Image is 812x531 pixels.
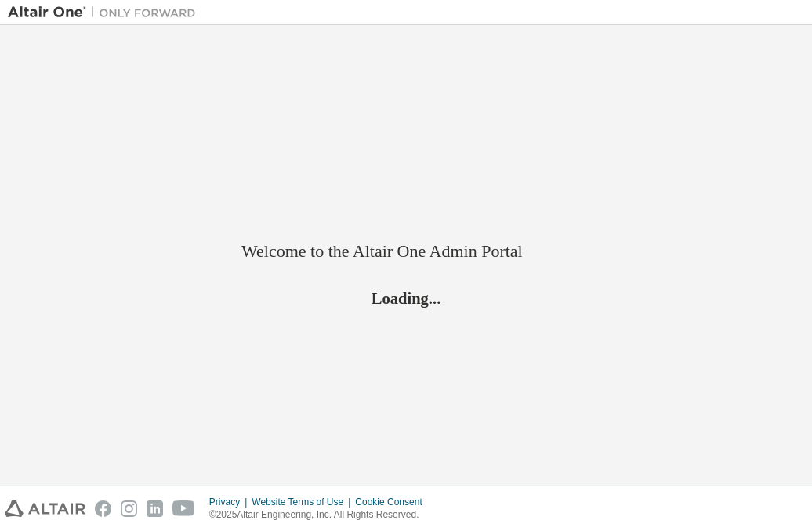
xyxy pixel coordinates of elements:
[172,500,195,517] img: youtube.svg
[355,496,431,508] div: Cookie Consent
[147,500,163,517] img: linkedin.svg
[8,5,204,20] img: Altair One
[95,500,111,517] img: facebook.svg
[241,240,571,262] h2: Welcome to the Altair One Admin Portal
[209,508,432,522] p: © 2025 Altair Engineering, Inc. All Rights Reserved.
[252,496,355,508] div: Website Terms of Use
[121,500,137,517] img: instagram.svg
[5,500,85,517] img: altair_logo.svg
[241,288,571,309] h2: Loading...
[209,496,252,508] div: Privacy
